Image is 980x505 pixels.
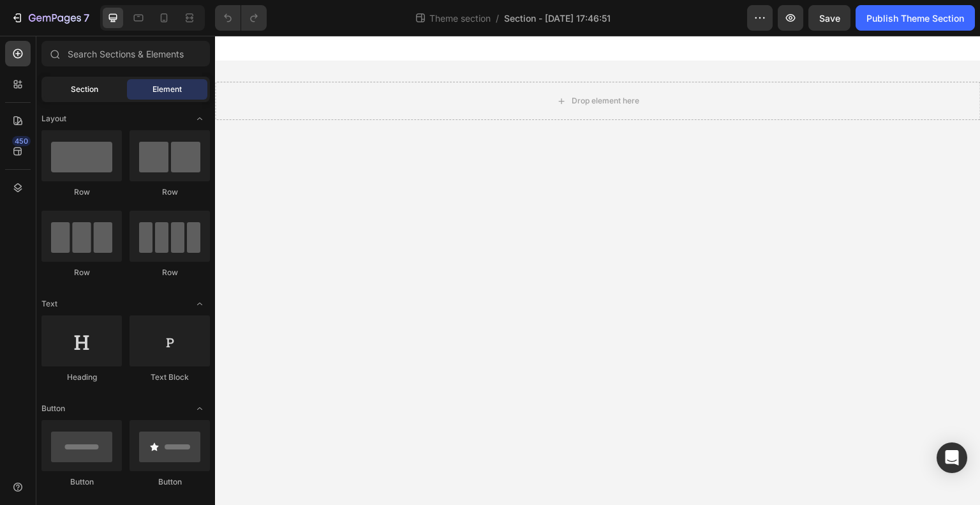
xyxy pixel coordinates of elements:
[130,186,210,198] div: Row
[357,60,424,70] div: Drop element here
[130,372,210,383] div: Text Block
[856,5,975,31] button: Publish Theme Section
[41,41,210,66] input: Search Sections & Elements
[189,294,210,314] span: Toggle open
[41,476,122,488] div: Button
[84,10,89,26] p: 7
[152,84,182,95] span: Element
[130,267,210,278] div: Row
[215,5,267,31] div: Undo/Redo
[427,11,493,25] span: Theme section
[808,5,850,31] button: Save
[189,398,210,419] span: Toggle open
[12,136,31,146] div: 450
[41,267,122,278] div: Row
[496,11,499,25] span: /
[5,5,95,31] button: 7
[41,372,122,383] div: Heading
[937,442,967,473] div: Open Intercom Messenger
[41,186,122,198] div: Row
[189,109,210,129] span: Toggle open
[41,298,57,310] span: Text
[41,403,65,414] span: Button
[866,11,964,25] div: Publish Theme Section
[819,13,840,24] span: Save
[41,113,66,124] span: Layout
[215,36,980,505] iframe: Design area
[504,11,611,25] span: Section - [DATE] 17:46:51
[71,84,98,95] span: Section
[130,476,210,488] div: Button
